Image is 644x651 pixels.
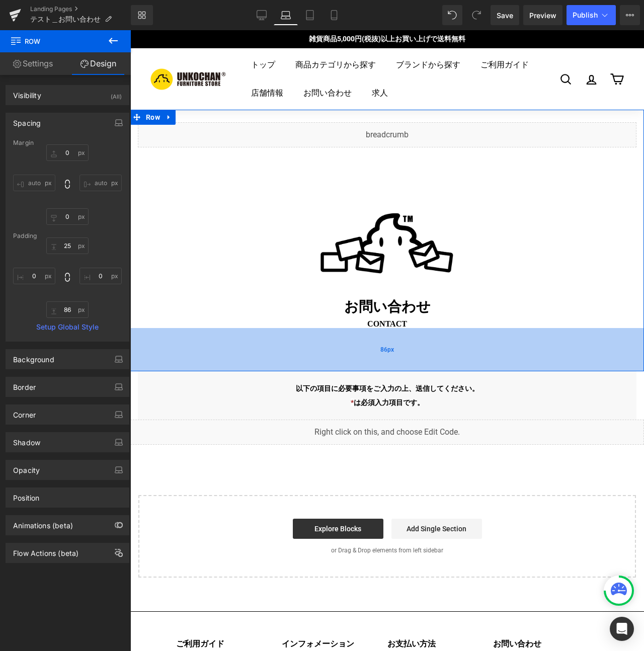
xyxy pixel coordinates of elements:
a: Setup Global Style [13,323,122,331]
input: 0 [46,237,89,254]
button: Publish [567,5,616,25]
span: Preview [529,10,556,21]
div: Border [13,377,36,391]
div: お支払い方法 [257,607,363,620]
a: お問い合わせ [163,49,231,77]
div: Open Intercom Messenger [610,617,634,641]
p: 以下の項目に必要事項をご入力の上、 [18,351,496,365]
span: 送信してください。 [285,351,349,365]
a: Design [65,52,131,75]
a: 商品カテゴリから探す [155,21,256,49]
a: ご利用ガイド [340,21,409,49]
input: 0 [79,268,122,284]
span: Publish [573,11,598,19]
a: Explore Blocks [163,489,253,509]
input: 0 [79,175,122,191]
a: 店舗情報 [111,49,163,77]
p: は必須入力項目です。 [18,365,496,379]
a: Mobile [322,5,346,25]
button: Undo [442,5,462,25]
span: Row [13,79,32,95]
a: Tablet [298,5,322,25]
a: Desktop [250,5,274,25]
div: (All) [111,86,122,102]
div: Spacing [13,113,41,127]
div: Padding [13,232,122,239]
a: トップ [111,21,155,49]
div: Visibility [13,86,41,100]
span: Row [10,30,111,52]
div: Shadow [13,433,40,447]
div: Position [13,488,39,502]
button: Redo [466,5,487,25]
a: Laptop [274,5,298,25]
span: 86px [250,314,264,324]
div: ご利用ガイド [46,607,151,620]
p: or Drag & Drop elements from left sidebar [24,517,490,524]
a: New Library [131,5,153,25]
a: Add Single Section [261,489,352,509]
span: テスト＿お問い合わせ [30,15,101,23]
img: 家具・インテリア・雑貨の通販｜ウンコちゃんの家具屋さん [20,38,96,60]
input: 0 [13,175,55,191]
div: Background [13,350,54,364]
a: Landing Pages [30,5,131,13]
a: Preview [523,5,562,25]
input: 0 [46,208,89,225]
div: Margin [13,139,122,146]
p: 雑貨商品5,000円(税抜)以上お買い上げで送料無料 [20,3,494,15]
input: 0 [46,144,89,161]
a: ブランドから探す [256,21,340,49]
div: インフォメーション [151,607,257,620]
div: お問い合わせ [363,607,468,620]
span: お問い合わせ [214,268,300,285]
p: contact [8,290,506,298]
input: 0 [46,301,89,318]
div: Opacity [13,460,40,474]
div: Corner [13,405,36,419]
a: Expand / Collapse [32,79,45,95]
div: Flow Actions (beta) [13,543,78,557]
input: 0 [13,268,55,284]
div: Animations (beta) [13,516,73,530]
span: Save [497,10,513,21]
a: 求人 [231,49,268,77]
button: More [620,5,640,25]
